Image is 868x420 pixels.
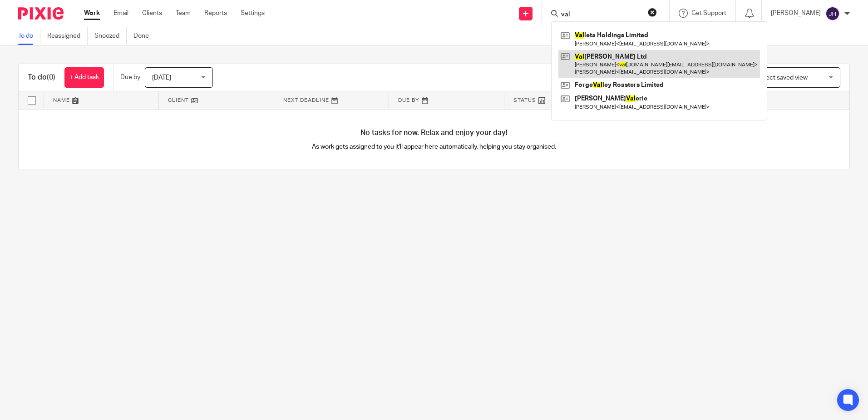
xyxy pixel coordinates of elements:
[142,9,162,18] a: Clients
[19,128,849,138] h4: No tasks for now. Relax and enjoy your day!
[64,67,104,88] a: + Add task
[120,73,140,82] p: Due by
[176,9,191,18] a: Team
[152,75,171,81] span: [DATE]
[227,142,642,151] p: As work gets assigned to you it'll appear here automatically, helping you stay organised.
[648,8,657,17] button: Clear
[771,9,821,18] p: [PERSON_NAME]
[47,27,88,45] a: Reassigned
[241,9,265,18] a: Settings
[94,27,127,45] a: Snoozed
[757,75,808,81] span: Select saved view
[113,9,128,18] a: Email
[133,27,156,45] a: Done
[28,73,55,82] h1: To do
[691,10,726,16] span: Get Support
[18,27,40,45] a: To do
[47,74,55,81] span: (0)
[560,11,642,19] input: Search
[825,6,840,21] img: svg%3E
[84,9,100,18] a: Work
[18,7,64,20] img: Pixie
[204,9,227,18] a: Reports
